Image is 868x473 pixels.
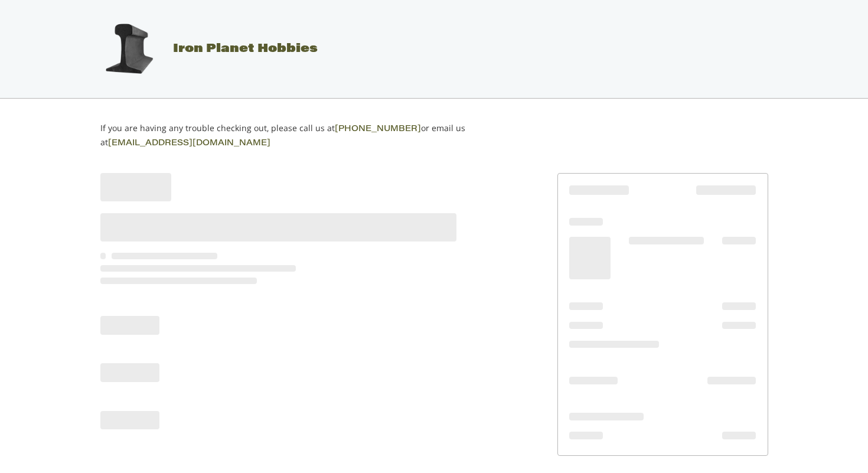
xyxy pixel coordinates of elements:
[108,139,270,148] a: [EMAIL_ADDRESS][DOMAIN_NAME]
[87,43,318,55] a: Iron Planet Hobbies
[99,19,158,79] img: Iron Planet Hobbies
[335,125,421,133] a: [PHONE_NUMBER]
[100,122,502,150] p: If you are having any trouble checking out, please call us at or email us at
[173,43,318,55] span: Iron Planet Hobbies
